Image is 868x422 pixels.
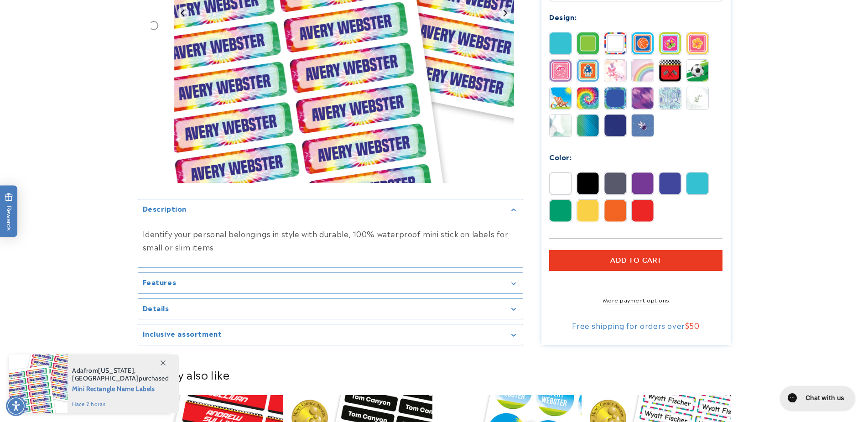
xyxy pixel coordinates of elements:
[610,256,662,265] span: Add to cart
[550,200,572,222] img: Green
[659,87,681,109] img: Geo
[138,324,523,345] summary: Inclusive assortment
[550,115,572,136] img: Watercolor
[138,273,523,293] summary: Features
[143,329,222,338] h2: Inclusive assortment
[577,60,599,82] img: Robot
[550,87,572,109] img: Summer
[604,172,626,194] img: Gray
[72,367,169,382] span: from , purchased
[72,366,84,375] span: Ada
[659,172,681,194] img: Blue
[604,115,626,136] img: Triangles
[577,87,599,109] img: Tie Dye
[143,303,169,313] h2: Details
[604,87,626,109] img: Strokes
[604,32,626,54] img: Stripes
[138,299,523,319] summary: Details
[138,10,170,42] div: Go to slide 6
[549,296,722,304] a: More payment options
[632,115,654,136] img: Galaxy
[604,60,626,82] img: Abstract Butterfly
[143,204,187,213] h2: Description
[177,7,189,20] button: Go to last slide
[577,115,599,136] img: Gradient
[577,200,599,222] img: Yellow
[550,32,572,54] img: Solid
[549,250,722,271] button: Add to cart
[550,60,572,82] img: Princess
[632,87,654,109] img: Brush
[577,172,599,194] img: Black
[776,383,859,413] iframe: Gorgias live chat messenger
[632,60,654,82] img: Rainbow
[686,60,708,82] img: Soccer
[689,320,699,331] span: 50
[549,151,572,162] label: Color:
[98,366,134,375] span: [US_STATE]
[686,87,708,109] img: Leaf
[5,193,13,230] span: Rewards
[143,227,518,254] p: Identify your personal belongings in style with durable, 100% waterproof mini stick on labels for...
[143,277,177,287] h2: Features
[499,7,511,20] button: Next slide
[604,200,626,222] img: Orange
[549,321,722,330] div: Free shipping for orders over
[138,199,523,220] summary: Description
[6,396,26,416] div: Accessibility Menu
[659,32,681,54] img: Butterfly
[72,382,169,394] span: Mini Rectangle Name Labels
[659,60,681,82] img: Race Car
[550,172,572,194] img: White
[138,367,731,381] h2: You may also like
[686,172,708,194] img: Teal
[685,320,690,331] span: $
[549,11,577,22] label: Design:
[632,172,654,194] img: Purple
[577,32,599,54] img: Border
[686,32,708,54] img: Flower
[632,200,654,222] img: Red
[632,32,654,54] img: Basketball
[72,374,139,382] span: [GEOGRAPHIC_DATA]
[72,400,169,408] span: hace 2 horas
